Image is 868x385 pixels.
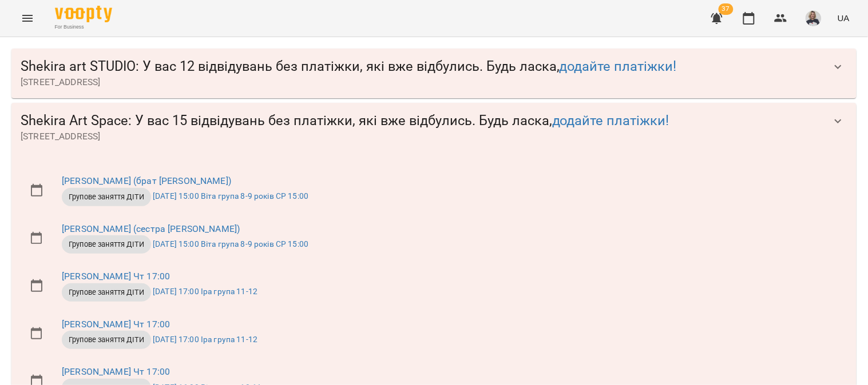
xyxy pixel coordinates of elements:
[833,7,854,29] button: UA
[62,319,170,330] a: [PERSON_NAME] Чт 17:00
[14,5,41,32] button: Menu
[62,192,151,202] span: Групове заняття ДІТИ
[62,271,170,282] a: [PERSON_NAME] Чт 17:00
[806,10,822,26] img: 60ff81f660890b5dd62a0e88b2ac9d82.jpg
[62,287,257,296] a: Групове заняття ДІТИ [DATE] 17:00 Іра група 11-12
[62,175,231,186] a: [PERSON_NAME] (брат [PERSON_NAME])
[552,113,669,129] a: додайте платіжки!
[21,58,825,75] span: Shekira art STUDIO : У вас 12 відвідувань без платіжки, які вже відбулись. Будь ласка,
[838,12,850,24] span: UA
[560,58,677,74] a: додайте платіжки!
[719,3,734,15] span: 37
[62,239,308,248] a: Групове заняття ДІТИ [DATE] 15:00 Віта група 8-9 років СР 15:00
[21,112,825,130] span: Shekira Art Space : У вас 15 відвідувань без платіжки, які вже відбулись. Будь ласка,
[62,335,257,344] a: Групове заняття ДІТИ [DATE] 17:00 Іра група 11-12
[62,335,151,345] span: Групове заняття ДІТИ
[62,191,308,200] a: Групове заняття ДІТИ [DATE] 15:00 Віта група 8-9 років СР 15:00
[62,223,240,234] a: [PERSON_NAME] (сестра [PERSON_NAME])
[62,287,151,298] span: Групове заняття ДІТИ
[62,239,151,250] span: Групове заняття ДІТИ
[55,23,112,31] span: For Business
[21,130,825,143] span: [STREET_ADDRESS]
[55,6,112,22] img: Voopty Logo
[62,366,170,377] a: [PERSON_NAME] Чт 17:00
[21,75,825,89] span: [STREET_ADDRESS]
